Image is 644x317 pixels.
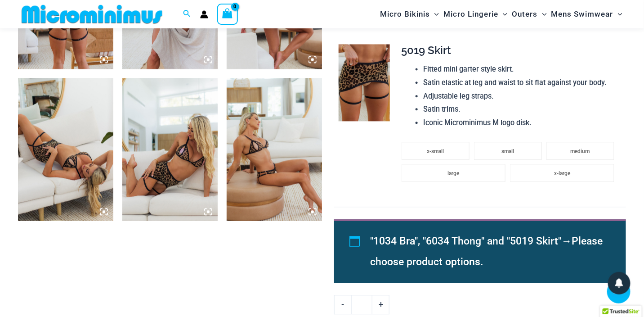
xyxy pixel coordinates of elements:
[423,63,618,76] li: Fitted mini garter style skirt.
[423,90,618,103] li: Adjustable leg straps.
[551,3,613,26] span: Mens Swimwear
[200,10,208,18] a: Account icon link
[371,235,562,247] span: "1034 Bra", "6034 Thong" and "5019 Skirt"
[18,78,113,221] img: Seduction Animal 1034 Bra 6034 Thong 5019 Skirt
[474,142,542,160] li: small
[538,3,547,26] span: Menu Toggle
[510,3,549,26] a: OutersMenu ToggleMenu Toggle
[217,4,238,24] a: View Shopping Cart, empty
[380,3,430,26] span: Micro Bikinis
[448,170,460,177] span: large
[613,3,622,26] span: Menu Toggle
[122,78,218,221] img: Seduction Animal 1034 Bra 6034 Thong 5019 Skirt
[441,3,510,26] a: Micro LingerieMenu ToggleMenu Toggle
[372,295,389,314] a: +
[443,3,498,26] span: Micro Lingerie
[554,170,570,177] span: x-large
[427,148,444,154] span: x-small
[371,231,605,272] li: →
[402,142,470,160] li: x-small
[571,148,590,154] span: medium
[430,3,439,26] span: Menu Toggle
[512,3,538,26] span: Outers
[402,44,452,57] span: 5019 Skirt
[18,4,166,24] img: MM SHOP LOGO FLAT
[510,164,614,182] li: x-large
[546,142,614,160] li: medium
[351,295,372,314] input: Product quantity
[339,44,390,121] img: Seduction Animal 5019 Skirt
[402,164,506,182] li: large
[376,1,626,27] nav: Site Navigation
[378,3,441,26] a: Micro BikinisMenu ToggleMenu Toggle
[183,9,191,20] a: Search icon link
[227,78,322,221] img: Seduction Animal 1034 Bra 6034 Thong
[334,295,351,314] a: -
[423,76,618,90] li: Satin elastic at leg and waist to sit flat against your body.
[423,103,618,116] li: Satin trims.
[423,116,618,130] li: Iconic Microminimus M logo disk.
[498,3,507,26] span: Menu Toggle
[501,148,514,154] span: small
[549,3,625,26] a: Mens SwimwearMenu ToggleMenu Toggle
